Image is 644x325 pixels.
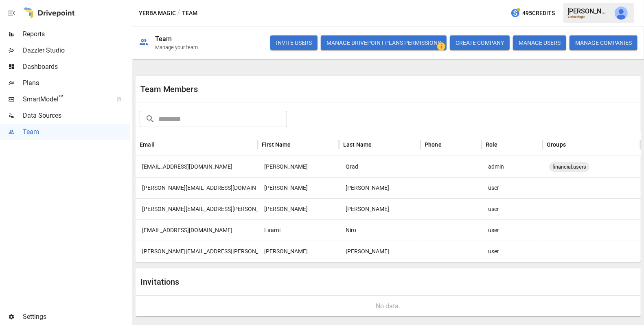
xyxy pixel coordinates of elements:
button: 495Credits [507,6,558,21]
div: patrick.mcguire@brainista.com [136,241,258,262]
div: Team [155,35,172,43]
div: user [482,198,543,220]
div: colin@brainista.com [136,177,258,198]
div: Patrick [258,241,339,262]
div: / [177,8,180,18]
div: cam@yerbamagic.com [136,156,258,177]
span: Plans [23,78,130,88]
div: Phone [425,141,442,148]
div: Team Members [140,84,388,94]
div: dave.loewen@yerbamagic.com [136,198,258,220]
button: Sort [292,139,303,150]
div: user [482,177,543,198]
div: Role [486,141,498,148]
div: Yerba Magic [567,15,610,19]
span: ™ [58,93,64,103]
span: Dazzler Studio [23,46,130,55]
span: 495 Credits [522,8,555,18]
span: financial.users [549,156,589,177]
span: Settings [23,312,130,322]
div: Grad [339,156,421,177]
div: Fiala [339,177,421,198]
button: Manage Drivepoint Plans Permissions [321,35,447,50]
div: user [482,220,543,241]
span: Reports [23,29,130,39]
button: MANAGE COMPANIES [570,35,637,50]
div: McGuire [339,241,421,262]
button: Sort [442,139,454,150]
div: Last Name [343,141,372,148]
div: David [258,198,339,220]
button: INVITE USERS [270,35,318,50]
div: Niro [339,220,421,241]
div: admin [482,156,543,177]
button: Julie Wilton [610,2,633,24]
button: Sort [567,139,578,150]
div: Manage your team [155,44,198,51]
button: MANAGE USERS [513,35,566,50]
div: [PERSON_NAME] [567,7,610,15]
div: Laarni [258,220,339,241]
div: Loewen [339,198,421,220]
button: Sort [156,139,167,150]
button: Yerba Magic [139,8,176,18]
div: Invitations [140,277,388,287]
div: Cameron [258,156,339,177]
span: Dashboards [23,62,130,72]
div: Groups [547,141,566,148]
img: Julie Wilton [615,7,628,20]
div: user [482,241,543,262]
div: First Name [262,141,291,148]
div: No data. [142,302,634,310]
span: Team [23,127,130,137]
button: Sort [373,139,384,150]
button: Sort [499,139,510,150]
span: SmartModel [23,94,107,104]
button: CREATE COMPANY [450,35,510,50]
div: Email [140,141,155,148]
span: Data Sources [23,111,130,121]
div: Colin [258,177,339,198]
div: laarni@yerbamagic.com [136,220,258,241]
